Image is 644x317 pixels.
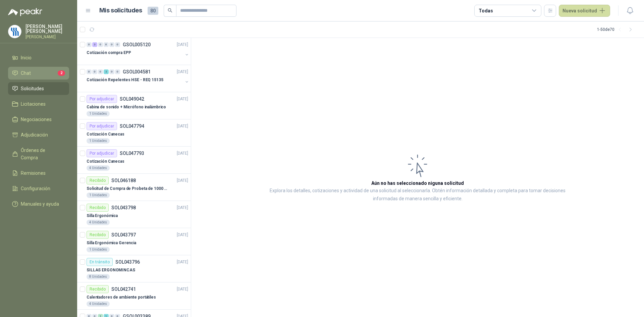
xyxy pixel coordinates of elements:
[87,95,117,103] div: Por adjudicar
[92,42,97,47] div: 3
[21,116,52,123] span: Negociaciones
[98,42,103,47] div: 0
[87,111,110,116] div: 1 Unidades
[77,92,191,119] a: Por adjudicarSOL049042[DATE] Cabina de sonido + Micrófono inalámbrico1 Unidades
[8,82,69,95] a: Solicitudes
[115,42,120,47] div: 0
[8,128,69,141] a: Adjudicación
[87,122,117,130] div: Por adjudicar
[77,119,191,147] a: Por adjudicarSOL047794[DATE] Cotización Canecas1 Unidades
[258,187,577,203] p: Explora los detalles, cotizaciones y actividad de una solicitud al seleccionarla. Obtén informaci...
[559,5,610,17] button: Nueva solicitud
[148,7,158,15] span: 80
[177,96,188,102] p: [DATE]
[21,54,32,61] span: Inicio
[87,193,110,198] div: 1 Unidades
[87,69,92,74] div: 0
[177,259,188,265] p: [DATE]
[111,205,136,210] p: SOL043798
[168,8,172,13] span: search
[8,144,69,164] a: Órdenes de Compra
[87,149,117,157] div: Por adjudicar
[104,42,109,47] div: 0
[99,6,142,15] h1: Mis solicitudes
[87,220,110,225] div: 4 Unidades
[77,174,191,201] a: RecibidoSOL046188[DATE] Solicitud de Compra de Probeta de 1000 mL (Plastica)1 Unidades
[87,285,109,293] div: Recibido
[8,8,42,16] img: Logo peakr
[479,7,493,14] div: Todas
[87,213,118,219] p: Silla Ergonómica
[87,176,109,184] div: Recibido
[120,151,144,156] p: SOL047793
[87,104,166,110] p: Cabina de sonido + Micrófono inalámbrico
[87,240,136,246] p: Silla Ergonómica Gerencia
[8,182,69,195] a: Configuración
[111,287,136,292] p: SOL042741
[87,267,135,273] p: SILLAS ERGONOMINCAS
[120,124,144,128] p: SOL047794
[8,67,69,80] a: Chat2
[109,42,114,47] div: 0
[87,301,110,307] div: 4 Unidades
[25,24,69,34] p: [PERSON_NAME] [PERSON_NAME]
[597,24,636,35] div: 1 - 50 de 70
[87,77,163,83] p: Cotización Repelentes HSE - REQ 15135
[77,228,191,255] a: RecibidoSOL043797[DATE] Silla Ergonómica Gerencia1 Unidades
[177,177,188,184] p: [DATE]
[77,201,191,228] a: RecibidoSOL043798[DATE] Silla Ergonómica4 Unidades
[8,113,69,126] a: Negociaciones
[123,42,151,47] p: GSOL005120
[21,100,46,108] span: Licitaciones
[8,25,21,38] img: Company Logo
[21,200,59,208] span: Manuales y ayuda
[87,247,110,252] div: 1 Unidades
[87,68,190,89] a: 0 0 0 2 0 0 GSOL004581[DATE] Cotización Repelentes HSE - REQ 15135
[87,258,113,266] div: En tránsito
[77,282,191,310] a: RecibidoSOL042741[DATE] Calentadores de ambiente portátiles4 Unidades
[8,198,69,210] a: Manuales y ayuda
[111,178,136,183] p: SOL046188
[87,42,92,47] div: 0
[92,69,97,74] div: 0
[21,169,46,177] span: Remisiones
[87,50,131,56] p: Cotización compra EPP
[115,260,140,264] p: SOL043796
[87,231,109,239] div: Recibido
[25,35,69,39] p: [PERSON_NAME]
[8,167,69,179] a: Remisiones
[104,69,109,74] div: 2
[120,97,144,101] p: SOL049042
[87,131,124,138] p: Cotización Canecas
[77,255,191,282] a: En tránsitoSOL043796[DATE] SILLAS ERGONOMINCAS8 Unidades
[115,69,120,74] div: 0
[177,205,188,211] p: [DATE]
[177,123,188,129] p: [DATE]
[87,204,109,212] div: Recibido
[177,150,188,157] p: [DATE]
[58,70,65,76] span: 2
[109,69,114,74] div: 0
[77,147,191,174] a: Por adjudicarSOL047793[DATE] Cotización Canecas4 Unidades
[21,147,63,161] span: Órdenes de Compra
[123,69,151,74] p: GSOL004581
[21,131,48,139] span: Adjudicación
[87,186,170,192] p: Solicitud de Compra de Probeta de 1000 mL (Plastica)
[87,274,110,279] div: 8 Unidades
[87,41,190,62] a: 0 3 0 0 0 0 GSOL005120[DATE] Cotización compra EPP
[98,69,103,74] div: 0
[21,185,50,192] span: Configuración
[87,158,124,165] p: Cotización Canecas
[371,179,464,187] h3: Aún no has seleccionado niguna solicitud
[177,69,188,75] p: [DATE]
[8,98,69,110] a: Licitaciones
[87,294,156,301] p: Calentadores de ambiente portátiles
[111,232,136,237] p: SOL043797
[21,69,31,77] span: Chat
[177,232,188,238] p: [DATE]
[177,42,188,48] p: [DATE]
[87,165,110,171] div: 4 Unidades
[8,51,69,64] a: Inicio
[87,138,110,144] div: 1 Unidades
[21,85,44,92] span: Solicitudes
